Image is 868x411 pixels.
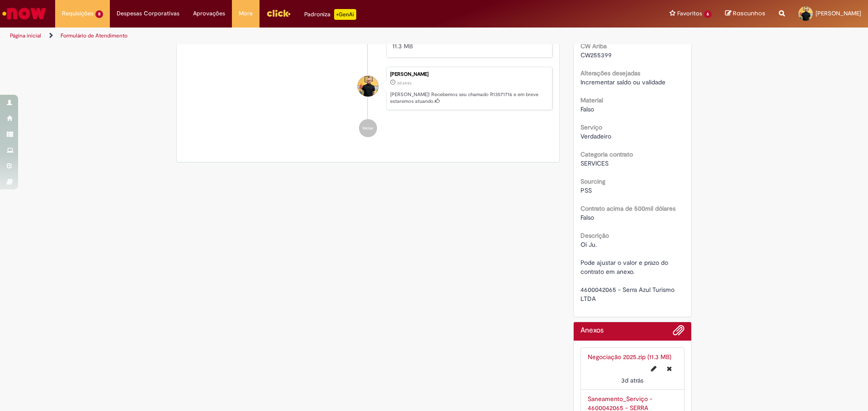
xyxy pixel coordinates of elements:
div: Joao Da Costa Dias Junior [358,76,378,97]
div: [PERSON_NAME] [390,72,547,77]
span: Rascunhos [733,9,765,18]
span: 3d atrás [397,80,411,86]
span: [PERSON_NAME] [816,9,861,17]
button: Editar nome de arquivo Negociação 2025.zip [646,361,662,376]
span: Oi Ju. Pode ajustar o valor e prazo do contrato em anexo. 4600042065 - Serra Azul Turismo LTDA [580,240,676,303]
span: 8 [95,10,103,18]
span: Requisições [62,9,94,18]
b: Contrato acima de 500mil dólares [580,204,675,212]
h2: Anexos [580,327,604,335]
b: Sourcing [580,177,605,185]
span: Aprovações [193,9,225,18]
a: Negociação 2025.zip (11.3 MB) [588,353,671,361]
img: click_logo_yellow_360x200.png [266,6,291,20]
b: Alterações desejadas [580,69,640,77]
button: Adicionar anexos [673,324,684,341]
span: Despesas Corporativas [117,9,179,18]
ul: Trilhas de página [7,28,572,44]
span: SERVICES [580,159,609,167]
b: Descrição [580,231,609,240]
b: CW Ariba [580,42,607,50]
b: Categoria contrato [580,150,633,158]
time: 26/09/2025 16:43:43 [397,80,411,86]
a: Formulário de Atendimento [61,32,127,39]
button: Excluir Negociação 2025.zip [661,361,677,376]
a: Rascunhos [725,9,765,18]
span: Verdadeiro [580,132,611,140]
span: Favoritos [677,9,702,18]
a: Página inicial [10,32,41,39]
b: Serviço [580,123,602,131]
time: 26/09/2025 16:43:39 [621,376,643,384]
div: Padroniza [304,9,356,20]
p: [PERSON_NAME]! Recebemos seu chamado R13571716 e em breve estaremos atuando. [390,91,547,105]
li: Joao Da Costa Dias Junior [184,67,552,110]
span: More [239,9,253,18]
span: Incrementar saldo ou validade [580,78,665,86]
img: ServiceNow [1,5,47,23]
p: +GenAi [334,9,356,20]
span: Falso [580,105,594,113]
span: 6 [704,10,712,18]
span: PSS [580,186,592,194]
span: 3d atrás [621,376,643,384]
span: CW255399 [580,51,612,59]
b: Material [580,96,603,104]
span: Falso [580,213,594,222]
